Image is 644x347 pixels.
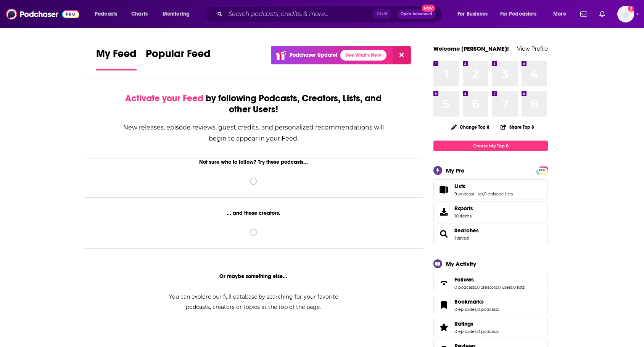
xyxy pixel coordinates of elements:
[628,6,634,12] svg: Add a profile image
[96,47,137,65] span: My Feed
[484,191,513,197] a: 0 episode lists
[617,6,634,22] img: User Profile
[446,260,476,267] div: My Activity
[512,285,513,290] span: ,
[617,6,634,22] span: Logged in as audreytaylor13
[500,9,537,19] span: For Podcasters
[517,45,548,52] a: View Profile
[447,122,494,132] button: Change Top 8
[433,141,548,151] a: Create My Top 8
[436,278,451,288] a: Follows
[454,183,513,190] a: Lists
[483,191,484,197] span: ,
[433,224,548,244] span: Searches
[84,273,423,280] div: Or maybe something else...
[617,6,634,22] button: Show profile menu
[454,235,469,241] a: 1 saved
[548,8,576,20] button: open menu
[95,9,117,19] span: Podcasts
[146,47,211,65] span: Popular Feed
[125,93,203,104] span: Activate your Feed
[454,285,476,290] a: 0 podcasts
[433,45,509,52] a: Welcome [PERSON_NAME]!
[454,183,465,190] span: Lists
[436,300,451,310] a: Bookmarks
[476,285,477,290] span: ,
[212,5,449,23] div: Search podcasts, credits, & more...
[454,227,479,234] a: Searches
[497,285,498,290] span: ,
[495,8,548,20] button: open menu
[433,273,548,293] span: Follows
[225,8,373,20] input: Search podcasts, credits, & more...
[454,205,473,212] span: Exports
[433,317,548,337] span: Ratings
[477,285,497,290] a: 0 creators
[433,179,548,200] span: Lists
[454,329,477,334] a: 0 episodes
[401,12,432,16] span: Open Advanced
[454,276,474,283] span: Follows
[436,322,451,333] a: Ratings
[157,8,200,20] button: open menu
[477,307,499,312] a: 0 podcasts
[596,8,608,21] a: Show notifications dropdown
[340,50,386,61] a: See What's New
[454,213,473,219] span: 10 items
[454,298,499,305] a: Bookmarks
[538,167,547,173] a: PRO
[446,167,465,174] div: My Pro
[84,159,423,165] div: Not sure who to follow? Try these podcasts...
[454,307,477,312] a: 0 episodes
[454,320,499,327] a: Ratings
[96,47,137,70] a: My Feed
[454,298,484,305] span: Bookmarks
[553,9,566,19] span: More
[373,9,391,19] span: Ctrl K
[500,120,535,134] button: Share Top 8
[122,122,385,144] div: New releases, episode reviews, guest credits, and personalized recommendations will begin to appe...
[436,229,451,239] a: Searches
[433,201,548,222] a: Exports
[477,329,477,334] span: ,
[146,47,211,70] a: Popular Feed
[159,292,347,312] div: You can explore our full database by searching for your favorite podcasts, creators or topics at ...
[290,52,337,58] p: Podchaser Update!
[577,8,590,21] a: Show notifications dropdown
[454,320,473,327] span: Ratings
[6,7,79,21] img: Podchaser - Follow, Share and Rate Podcasts
[513,285,525,290] a: 0 lists
[122,93,385,115] div: by following Podcasts, Creators, Lists, and other Users!
[397,10,436,19] button: Open AdvancedNew
[454,276,525,283] a: Follows
[163,9,190,19] span: Monitoring
[433,295,548,315] span: Bookmarks
[131,9,148,19] span: Charts
[126,8,152,20] a: Charts
[84,210,423,216] div: ... and these creators.
[538,168,547,173] span: PRO
[457,9,488,19] span: For Business
[89,8,127,20] button: open menu
[436,206,451,217] span: Exports
[477,329,499,334] a: 0 podcasts
[498,285,512,290] a: 0 users
[436,184,451,195] a: Lists
[452,8,497,20] button: open menu
[422,5,435,12] span: New
[477,307,477,312] span: ,
[454,191,483,197] a: 9 podcast lists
